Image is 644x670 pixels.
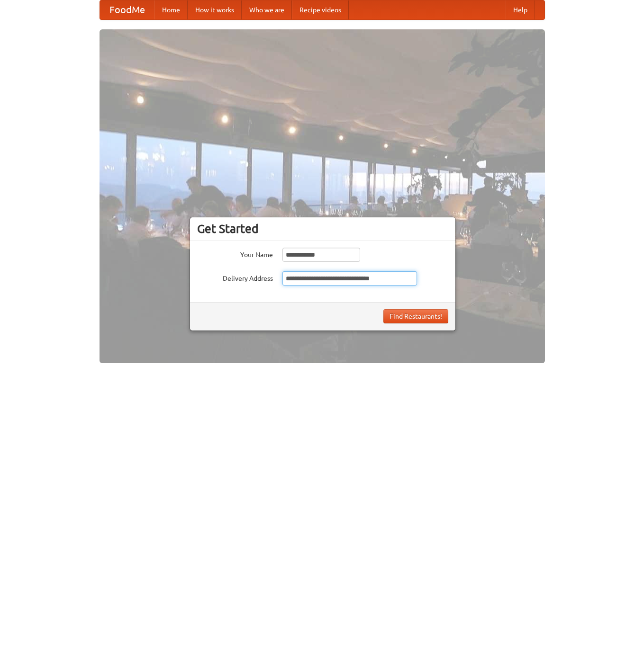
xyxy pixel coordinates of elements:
h3: Get Started [197,222,448,236]
a: FoodMe [100,0,154,19]
a: Home [154,0,188,19]
a: How it works [188,0,242,19]
a: Help [506,0,535,19]
label: Your Name [197,248,273,259]
a: Who we are [242,0,292,19]
label: Delivery Address [197,271,273,283]
a: Recipe videos [292,0,349,19]
button: Find Restaurants! [383,309,448,323]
